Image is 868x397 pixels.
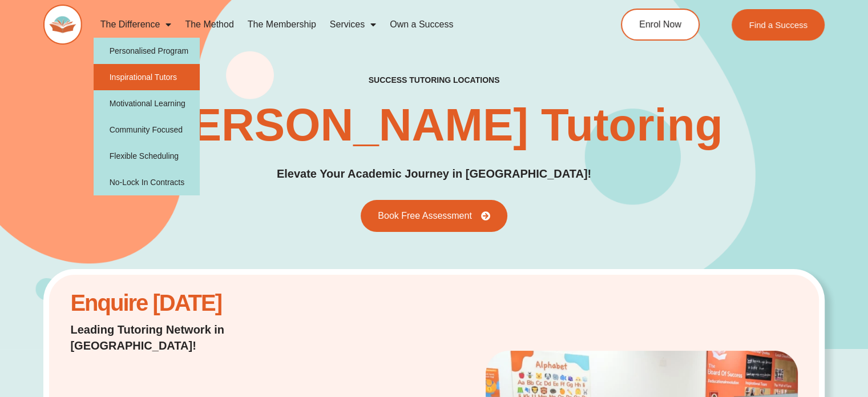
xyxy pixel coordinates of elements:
a: No-Lock In Contracts [94,169,200,195]
h2: Enquire [DATE] [70,296,332,310]
a: The Difference [94,11,179,38]
p: Leading Tutoring Network in [GEOGRAPHIC_DATA]! [70,322,332,354]
a: Enrol Now [621,9,700,41]
a: Community Focused [94,117,200,143]
a: Motivational Learning [94,90,200,117]
h1: [PERSON_NAME] Tutoring [146,102,723,148]
ul: The Difference [94,38,200,195]
a: Own a Success [383,11,460,38]
a: Inspirational Tutors [94,64,200,90]
nav: Menu [94,11,576,38]
span: Enrol Now [639,20,681,29]
a: The Method [178,11,240,38]
a: Flexible Scheduling [94,143,200,169]
a: Personalised Program [94,38,200,64]
a: Find a Success [732,9,825,41]
a: The Membership [241,11,323,38]
h2: success tutoring locations [369,75,500,85]
a: Book Free Assessment [361,200,507,232]
p: Elevate Your Academic Journey in [GEOGRAPHIC_DATA]! [277,165,591,183]
span: Book Free Assessment [378,211,472,220]
span: Find a Success [749,21,808,29]
a: Services [323,11,383,38]
iframe: Chat Widget [678,268,868,397]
